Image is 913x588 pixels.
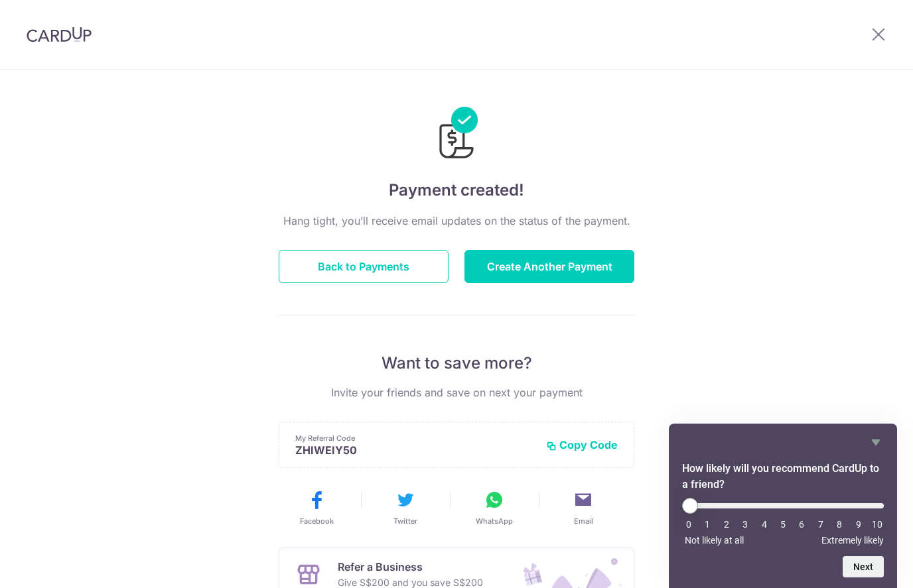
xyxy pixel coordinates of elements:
[682,434,884,577] div: How likely will you recommend CardUp to a friend? Select an option from 0 to 10, with 0 being Not...
[279,213,634,229] p: Hang tight, you’ll receive email updates on the status of the payment.
[776,519,790,530] li: 5
[868,434,884,450] button: Hide survey
[871,519,884,530] li: 10
[720,519,733,530] li: 2
[546,438,618,451] button: Copy Code
[295,433,535,443] p: My Referral Code
[814,519,827,530] li: 7
[574,516,593,526] span: Email
[279,384,634,400] p: Invite your friends and save on next your payment
[682,461,884,493] h2: How likely will you recommend CardUp to a friend? Select an option from 0 to 10, with 0 being Not...
[295,443,535,457] p: ZHIWEIY50
[682,519,695,530] li: 0
[843,556,884,577] button: Next question
[277,489,356,526] button: Facebook
[821,535,884,546] span: Extremely likely
[852,519,865,530] li: 9
[758,519,771,530] li: 4
[544,489,622,526] button: Email
[366,489,445,526] button: Twitter
[338,559,483,575] p: Refer a Business
[279,353,634,374] p: Want to save more?
[682,498,884,546] div: How likely will you recommend CardUp to a friend? Select an option from 0 to 10, with 0 being Not...
[464,250,634,283] button: Create Another Payment
[279,250,449,283] button: Back to Payments
[685,535,744,546] span: Not likely at all
[455,489,533,526] button: WhatsApp
[27,27,92,42] img: CardUp
[435,107,478,162] img: Payments
[279,178,634,202] h4: Payment created!
[701,519,714,530] li: 1
[738,519,752,530] li: 3
[795,519,808,530] li: 6
[393,516,417,526] span: Twitter
[476,516,513,526] span: WhatsApp
[833,519,846,530] li: 8
[300,516,334,526] span: Facebook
